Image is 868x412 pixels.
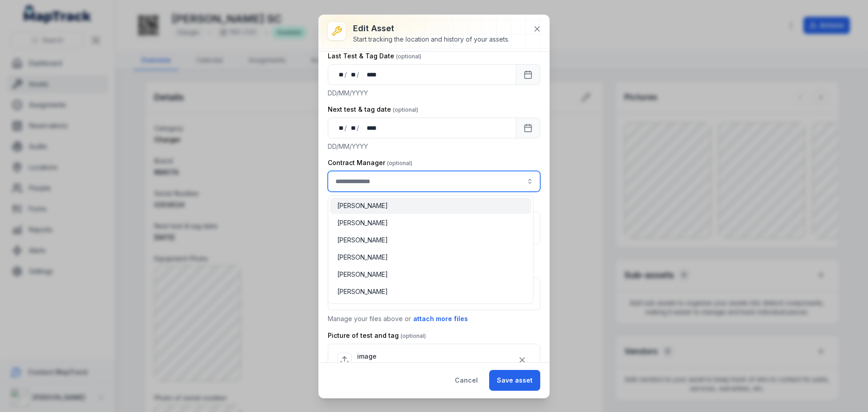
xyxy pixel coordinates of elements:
[337,287,388,296] span: [PERSON_NAME]
[337,218,388,227] span: [PERSON_NAME]
[328,171,540,192] input: asset-edit:cf[3efdffd9-f055-49d9-9a65-0e9f08d77abc]-label
[337,236,388,245] span: [PERSON_NAME]
[337,201,388,210] span: [PERSON_NAME]
[337,270,388,279] span: [PERSON_NAME]
[337,253,388,262] span: [PERSON_NAME]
